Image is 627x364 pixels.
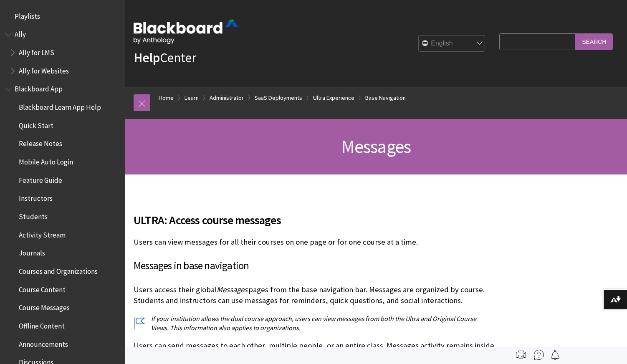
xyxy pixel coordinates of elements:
[534,350,544,360] img: More help
[19,173,62,185] span: Feature Guide
[19,246,45,258] span: Journals
[134,284,495,306] p: Users access their global pages from the base navigation bar. Messages are organized by course. S...
[19,64,69,75] span: Ally for Websites
[5,28,120,78] nav: Book outline for Anthology Ally Help
[313,93,354,103] a: Ultra Experience
[134,258,495,274] h3: Messages in base navigation
[19,283,66,294] span: Course Content
[516,350,526,360] img: Print
[134,49,196,66] a: HelpCenter
[15,82,63,94] span: Blackboard App
[550,350,560,360] img: Follow this page
[419,35,485,52] select: Site Language Selector
[19,264,98,276] span: Courses and Organizations
[19,337,68,349] span: Announcements
[134,20,238,44] img: Blackboard by Anthology
[15,28,26,39] span: Ally
[159,93,174,103] a: Home
[134,314,495,333] p: If your institution allows the dual course approach, users can view messages from both the Ultra ...
[575,33,613,50] input: Search
[15,9,40,20] span: Playlists
[19,210,48,221] span: Students
[134,237,495,248] p: Users can view messages for all their courses on one page or for one course at a time.
[255,93,302,103] a: SaaS Deployments
[365,93,406,103] a: Base Navigation
[134,49,160,66] strong: Help
[19,45,54,57] span: Ally for LMS
[19,301,70,312] span: Course Messages
[19,228,66,239] span: Activity Stream
[19,100,101,111] span: Blackboard Learn App Help
[210,93,244,103] a: Administrator
[185,93,199,103] a: Learn
[341,135,411,158] span: Messages
[134,211,495,229] span: ULTRA: Access course messages
[19,137,62,148] span: Release Notes
[134,340,495,362] p: Users can send messages to each other, multiple people, or an entire class. Messages activity rem...
[19,155,73,166] span: Mobile Auto Login
[19,119,53,130] span: Quick Start
[19,319,65,330] span: Offline Content
[217,285,248,294] span: Messages
[5,9,120,23] nav: Book outline for Playlists
[19,192,53,203] span: Instructors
